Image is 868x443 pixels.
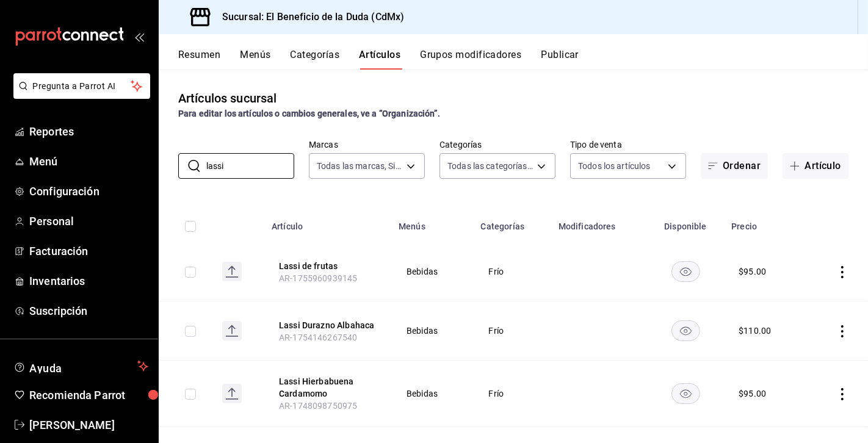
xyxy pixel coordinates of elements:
button: Menús [240,49,270,70]
div: $ 110.00 [739,325,771,337]
button: edit-product-location [279,319,377,331]
th: Precio [724,203,806,242]
span: Bebidas [407,267,458,276]
div: $ 95.00 [739,387,766,400]
button: open_drawer_menu [134,32,144,41]
th: Menús [391,203,474,242]
button: Ordenar [701,153,768,179]
label: Marcas [309,141,425,149]
button: actions [836,388,848,400]
button: edit-product-location [279,260,377,272]
span: AR-1748098750975 [279,401,357,411]
button: actions [836,266,848,278]
span: Recomienda Parrot [29,387,148,403]
label: Categorías [439,141,555,149]
th: Disponible [647,203,724,242]
button: Artículo [783,153,848,179]
span: Ayuda [29,359,132,373]
strong: Para editar los artículos o cambios generales, ve a “Organización”. [178,109,440,118]
button: availability-product [671,320,700,341]
button: Grupos modificadores [420,49,521,70]
span: Facturación [29,243,148,259]
input: Buscar artículo [206,154,294,178]
th: Modificadores [551,203,647,242]
span: Bebidas [407,326,458,335]
span: Inventarios [29,273,148,289]
a: Pregunta a Parrot AI [9,88,150,101]
button: actions [836,325,848,337]
button: availability-product [671,261,700,282]
button: Pregunta a Parrot AI [13,73,150,99]
span: Frío [489,267,536,276]
div: navigation tabs [178,49,868,70]
label: Tipo de venta [570,141,686,149]
button: Artículos [359,49,400,70]
span: Menú [29,153,148,170]
span: AR-1754146267540 [279,333,357,342]
span: Frío [489,326,536,335]
div: $ 95.00 [739,265,766,278]
th: Artículo [264,203,391,242]
div: Artículos sucursal [178,89,277,107]
th: Categorías [474,203,551,242]
button: Resumen [178,49,220,70]
span: Suscripción [29,303,148,319]
button: edit-product-location [279,375,377,400]
span: [PERSON_NAME] [29,417,148,433]
span: Pregunta a Parrot AI [33,80,131,93]
button: Publicar [541,49,579,70]
span: Todas las marcas, Sin marca [317,160,402,172]
span: Reportes [29,123,148,140]
span: AR-1755960939145 [279,273,357,283]
button: availability-product [671,383,700,404]
span: Frío [489,389,536,398]
span: Todos los artículos [578,160,651,172]
button: Categorías [291,49,340,70]
span: Personal [29,213,148,229]
span: Todas las categorías, Sin categoría [447,160,533,172]
h3: Sucursal: El Beneficio de la Duda (CdMx) [212,10,404,24]
span: Configuración [29,183,148,200]
span: Bebidas [407,389,458,398]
